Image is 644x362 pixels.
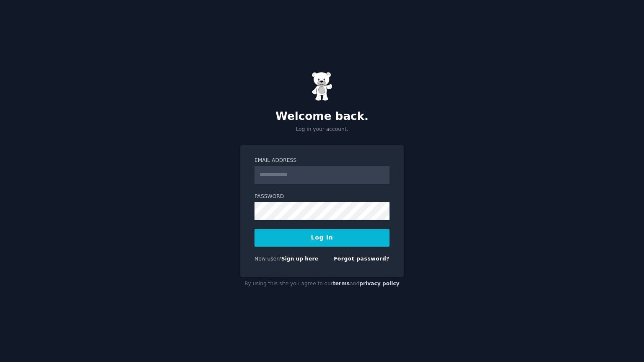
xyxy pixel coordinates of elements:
a: privacy policy [359,281,400,286]
a: Forgot password? [334,256,390,262]
h2: Welcome back. [240,110,404,123]
div: By using this site you agree to our and [240,277,404,291]
label: Email Address [254,157,390,164]
a: Sign up here [281,256,318,262]
p: Log in your account. [240,126,404,133]
label: Password [254,193,390,201]
span: New user? [254,256,281,262]
a: terms [333,281,350,286]
button: Log In [254,229,390,247]
img: Gummy Bear [312,72,332,101]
